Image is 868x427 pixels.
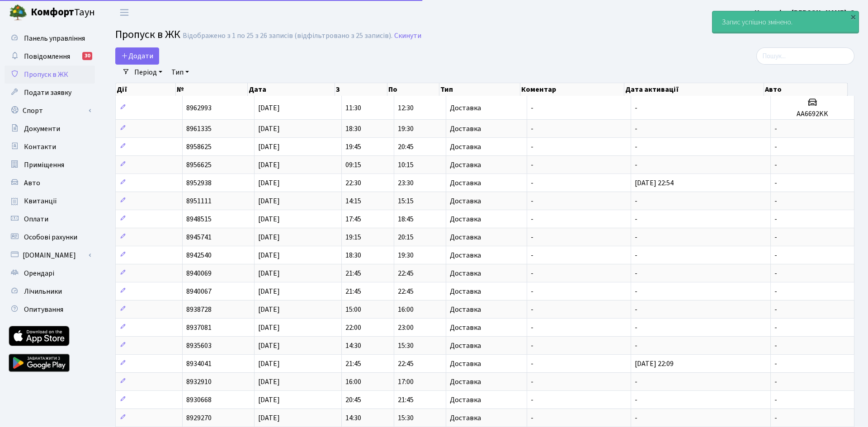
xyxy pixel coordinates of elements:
span: - [635,232,637,242]
span: Доставка [450,324,481,331]
h5: AA6692KK [774,110,850,118]
span: Доставка [450,270,481,277]
span: 14:30 [345,341,361,351]
span: - [531,124,533,134]
span: 14:15 [345,196,361,206]
span: 19:30 [398,250,414,260]
span: Подати заявку [24,88,71,98]
span: 21:45 [345,268,361,278]
span: [DATE] [258,305,280,314]
span: - [531,413,533,423]
span: Доставка [450,143,481,150]
span: - [774,232,777,242]
span: [DATE] [258,103,280,113]
span: 09:15 [345,160,361,170]
th: Коментар [520,83,624,96]
span: - [635,286,637,296]
a: Тип [168,65,193,80]
span: - [635,377,637,387]
span: - [635,160,637,170]
span: - [531,160,533,170]
span: [DATE] [258,268,280,278]
span: - [531,250,533,260]
span: Доставка [450,234,481,241]
span: - [774,323,777,333]
a: Додати [115,47,159,65]
a: Оплати [5,210,95,228]
span: [DATE] [258,341,280,351]
img: logo.png [9,4,27,22]
span: [DATE] [258,250,280,260]
span: 8951111 [186,196,212,206]
span: 22:00 [345,323,361,333]
a: Квитанції [5,192,95,210]
span: - [635,268,637,278]
span: 14:30 [345,413,361,423]
span: 8932910 [186,377,212,387]
span: Доставка [450,306,481,313]
span: [DATE] [258,160,280,170]
span: 8961335 [186,124,212,134]
span: 16:00 [345,377,361,387]
span: Особові рахунки [24,232,77,242]
div: 30 [82,52,92,60]
span: 8934041 [186,359,212,369]
button: Переключити навігацію [113,5,136,20]
a: Лічильники [5,282,95,300]
a: Повідомлення30 [5,47,95,66]
span: Доставка [450,396,481,404]
span: - [774,268,777,278]
span: Оплати [24,214,48,224]
a: Документи [5,120,95,138]
span: - [774,178,777,188]
span: 15:30 [398,341,414,351]
a: Особові рахунки [5,228,95,246]
span: 8937081 [186,323,212,333]
span: 12:30 [398,103,414,113]
a: Скинути [394,32,421,40]
span: 18:30 [345,124,361,134]
span: - [774,214,777,224]
span: Додати [121,51,153,61]
span: Доставка [450,125,481,132]
span: Доставка [450,360,481,367]
span: - [774,286,777,296]
span: [DATE] [258,196,280,206]
span: 15:30 [398,413,414,423]
span: 22:45 [398,359,414,369]
div: × [849,12,858,21]
span: Доставка [450,414,481,422]
span: - [531,178,533,188]
span: 8940069 [186,268,212,278]
th: Дії [116,83,176,96]
span: Доставка [450,288,481,295]
span: Контакти [24,142,56,152]
div: Відображено з 1 по 25 з 26 записів (відфільтровано з 25 записів). [183,32,392,40]
span: Доставка [450,378,481,385]
span: - [531,323,533,333]
span: - [531,214,533,224]
span: [DATE] 22:54 [635,178,674,188]
span: Пропуск в ЖК [115,27,180,42]
span: Квитанції [24,196,57,206]
span: - [531,359,533,369]
span: - [531,142,533,152]
span: Доставка [450,342,481,349]
span: 16:00 [398,305,414,314]
span: Таун [31,5,95,20]
a: Приміщення [5,156,95,174]
a: Контакти [5,138,95,156]
span: 19:45 [345,142,361,152]
a: Наквасіна [PERSON_NAME]. О. [755,7,857,18]
span: - [774,142,777,152]
a: Подати заявку [5,84,95,102]
span: Лічильники [24,286,62,296]
span: Доставка [450,252,481,259]
b: Наквасіна [PERSON_NAME]. О. [755,8,857,18]
span: 8940067 [186,286,212,296]
span: - [635,124,637,134]
a: Спорт [5,102,95,120]
span: 21:45 [345,359,361,369]
span: 20:45 [345,395,361,405]
span: Доставка [450,161,481,169]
